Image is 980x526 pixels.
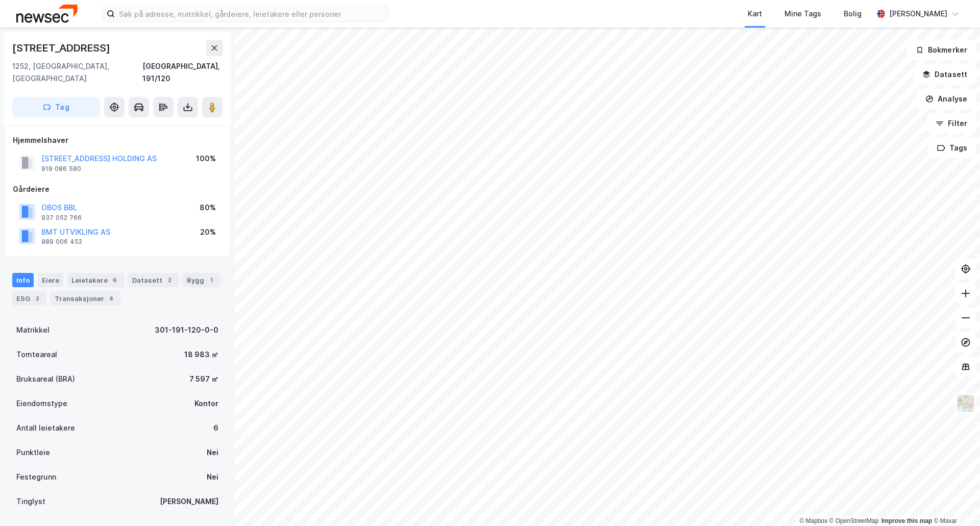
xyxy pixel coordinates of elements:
[929,477,980,526] iframe: Chat Widget
[189,373,218,385] div: 7 597 ㎡
[829,517,879,524] a: OpenStreetMap
[115,6,387,21] input: Søk på adresse, matrikkel, gårdeiere, leietakere eller personer
[881,517,932,524] a: Improve this map
[12,40,112,56] div: [STREET_ADDRESS]
[207,446,218,459] div: Nei
[16,348,57,361] div: Tomteareal
[956,394,975,413] img: Z
[16,446,50,459] div: Punktleie
[16,495,45,508] div: Tinglyst
[917,89,976,109] button: Analyse
[207,471,218,483] div: Nei
[785,8,821,20] div: Mine Tags
[16,324,50,336] div: Matrikkel
[889,8,947,20] div: [PERSON_NAME]
[799,517,827,524] a: Mapbox
[16,422,75,434] div: Antall leietakere
[194,397,218,410] div: Kontor
[16,471,56,483] div: Festegrunn
[38,273,63,287] div: Eiere
[16,397,67,410] div: Eiendomstype
[142,60,223,85] div: [GEOGRAPHIC_DATA], 191/120
[196,153,216,165] div: 100%
[41,214,82,222] div: 937 052 766
[32,293,42,304] div: 2
[110,275,120,285] div: 6
[844,8,862,20] div: Bolig
[183,273,220,287] div: Bygg
[200,226,216,238] div: 20%
[51,291,120,306] div: Transaksjoner
[928,138,976,158] button: Tags
[16,5,78,22] img: newsec-logo.f6e21ccffca1b3a03d2d.png
[12,291,46,306] div: ESG
[907,40,976,60] button: Bokmerker
[927,113,976,134] button: Filter
[206,275,216,285] div: 1
[12,97,100,117] button: Tag
[128,273,179,287] div: Datasett
[13,134,222,146] div: Hjemmelshaver
[16,373,75,385] div: Bruksareal (BRA)
[12,60,142,85] div: 1252, [GEOGRAPHIC_DATA], [GEOGRAPHIC_DATA]
[106,293,116,304] div: 4
[12,273,34,287] div: Info
[13,183,222,195] div: Gårdeiere
[160,495,218,508] div: [PERSON_NAME]
[914,64,976,85] button: Datasett
[155,324,218,336] div: 301-191-120-0-0
[929,477,980,526] div: Kontrollprogram for chat
[41,238,82,246] div: 989 006 452
[164,275,175,285] div: 2
[200,202,216,214] div: 80%
[748,8,762,20] div: Kart
[213,422,218,434] div: 6
[67,273,124,287] div: Leietakere
[184,348,218,361] div: 18 983 ㎡
[41,165,81,173] div: 919 086 580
